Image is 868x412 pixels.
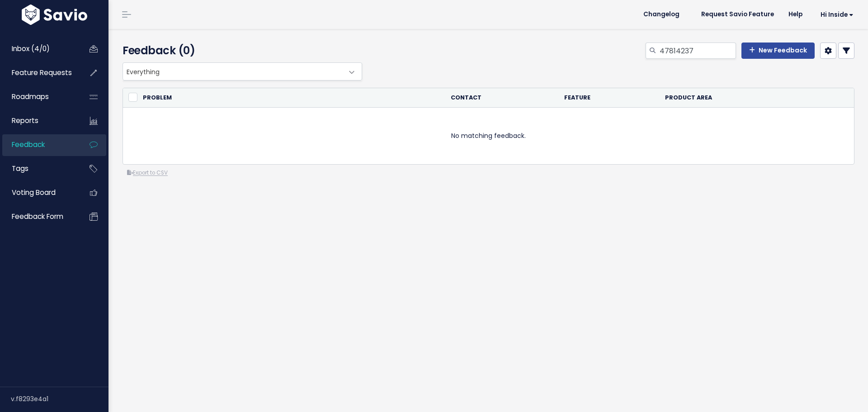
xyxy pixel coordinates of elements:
[2,206,75,227] a: Feedback form
[12,116,38,125] span: Reports
[12,44,50,53] span: Inbox (4/0)
[741,43,815,59] a: New Feedback
[821,11,854,18] span: Hi Inside
[781,8,810,21] a: Help
[2,182,75,203] a: Voting Board
[2,38,75,59] a: Inbox (4/0)
[2,62,75,83] a: Feature Requests
[12,164,28,173] span: Tags
[19,5,90,25] img: logo-white.9d6f32f41409.svg
[12,188,56,197] span: Voting Board
[659,43,736,59] input: Search feedback...
[123,62,362,81] span: Everything
[12,140,45,149] span: Feedback
[123,108,854,165] td: No matching feedback.
[559,88,660,108] th: Feature
[2,158,75,179] a: Tags
[12,212,63,221] span: Feedback form
[123,63,344,80] span: Everything
[137,88,445,108] th: Problem
[694,8,781,21] a: Request Savio Feature
[643,11,679,18] span: Changelog
[12,68,72,77] span: Feature Requests
[123,43,358,59] h4: Feedback (0)
[11,387,108,411] div: v.f8293e4a1
[2,134,75,155] a: Feedback
[2,86,75,107] a: Roadmaps
[12,92,49,101] span: Roadmaps
[660,88,817,108] th: Product Area
[127,169,168,176] a: Export to CSV
[445,88,559,108] th: Contact
[810,8,861,22] a: Hi Inside
[2,110,75,131] a: Reports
